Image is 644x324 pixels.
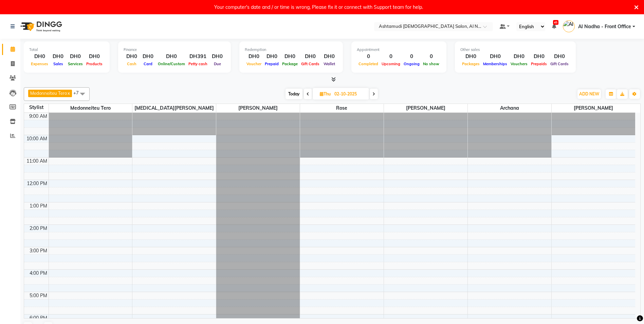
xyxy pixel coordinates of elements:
span: Card [142,61,154,66]
div: 0 [402,53,421,60]
span: Wallet [322,61,337,66]
div: Stylist [24,104,49,111]
span: Prepaids [529,61,549,66]
div: 5:00 PM [28,292,49,299]
span: Medonneiteu Tero [49,104,132,112]
div: Your computer's date and / or time is wrong, Please fix it or connect with Support team for help. [214,3,423,12]
div: DH0 [263,53,280,60]
span: Cash [125,61,138,66]
div: Appointment [357,47,441,53]
span: Archana [468,104,551,112]
span: [PERSON_NAME] [216,104,300,112]
span: Gift Cards [299,61,321,66]
a: x [67,90,70,96]
div: 2:00 PM [28,225,49,232]
div: DH0 [321,53,337,60]
span: Services [66,61,85,66]
span: Package [280,61,299,66]
div: DH0 [509,53,529,60]
div: DH0 [299,53,321,60]
div: DH0 [66,53,85,60]
div: Total [29,47,104,53]
div: DH0 [549,53,570,60]
span: Medonneiteu Tero [30,90,67,96]
a: 45 [552,23,556,30]
div: DH0 [140,53,156,60]
span: [PERSON_NAME] [552,104,635,112]
div: DH0 [245,53,263,60]
button: ADD NEW [577,89,601,99]
span: Memberships [481,61,509,66]
div: 6:00 PM [28,314,49,322]
span: Al Nadha - Front Office [578,23,631,30]
span: Online/Custom [156,61,187,66]
div: DH0 [280,53,299,60]
span: Sales [52,61,65,66]
div: Redemption [245,47,337,53]
div: DH391 [187,53,209,60]
img: logo [17,17,64,36]
span: No show [421,61,441,66]
div: DH0 [156,53,187,60]
span: Prepaid [263,61,280,66]
span: Upcoming [380,61,402,66]
span: 45 [553,20,558,25]
span: Due [212,61,223,66]
div: 0 [357,53,380,60]
div: 4:00 PM [28,270,49,277]
span: +7 [73,90,84,95]
div: DH0 [460,53,481,60]
span: ADD NEW [579,91,599,96]
input: 2025-10-02 [332,89,366,99]
div: Other sales [460,47,570,53]
div: DH0 [29,53,50,60]
div: Finance [124,47,225,53]
div: 11:00 AM [25,158,49,165]
div: DH0 [209,53,225,60]
div: 1:00 PM [28,202,49,210]
span: Thu [318,91,332,96]
div: 0 [421,53,441,60]
span: Petty cash [187,61,209,66]
span: Expenses [29,61,50,66]
img: Al Nadha - Front Office [563,20,575,32]
span: [MEDICAL_DATA][PERSON_NAME] [132,104,216,112]
div: 3:00 PM [28,247,49,254]
div: 12:00 PM [25,180,49,187]
div: 0 [380,53,402,60]
div: DH0 [529,53,549,60]
span: Rose [300,104,384,112]
span: Completed [357,61,380,66]
span: Today [286,89,302,99]
span: Products [85,61,104,66]
span: Packages [460,61,481,66]
span: Voucher [245,61,263,66]
div: DH0 [85,53,104,60]
div: 10:00 AM [25,135,49,142]
div: DH0 [481,53,509,60]
span: Gift Cards [549,61,570,66]
span: Ongoing [402,61,421,66]
div: 9:00 AM [28,113,49,120]
span: Vouchers [509,61,529,66]
span: [PERSON_NAME] [384,104,467,112]
div: DH0 [124,53,140,60]
div: DH0 [50,53,66,60]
